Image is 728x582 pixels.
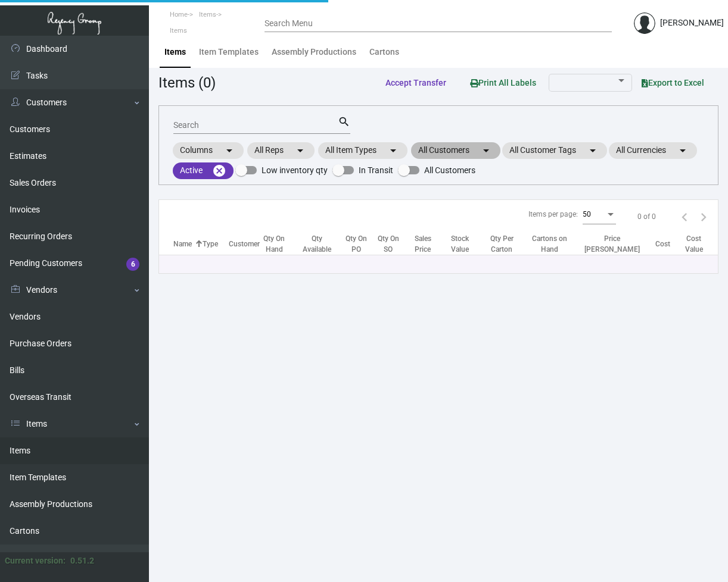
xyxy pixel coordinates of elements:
[385,78,446,87] span: Accept Transfer
[338,115,350,129] mat-icon: search
[272,46,356,58] div: Assembly Productions
[199,46,259,58] div: Item Templates
[502,142,607,159] mat-chip: All Customer Tags
[586,143,600,158] mat-icon: arrow_drop_down
[637,211,656,222] div: 0 of 0
[676,143,690,158] mat-icon: arrow_drop_down
[424,163,475,177] span: All Customers
[203,239,218,249] div: Type
[411,142,500,159] mat-chip: All Customers
[655,239,681,249] div: Cost
[681,233,707,255] div: Cost Value
[580,233,645,255] div: Price [PERSON_NAME]
[609,142,697,159] mat-chip: All Currencies
[642,78,704,87] span: Export to Excel
[173,239,192,249] div: Name
[446,233,485,255] div: Stock Value
[378,233,410,255] div: Qty On SO
[173,142,244,159] mat-chip: Columns
[70,555,94,567] div: 0.51.2
[222,143,237,158] mat-icon: arrow_drop_down
[681,233,718,255] div: Cost Value
[485,233,530,255] div: Qty Per Carton
[583,210,591,218] span: 50
[260,233,300,255] div: Qty On Hand
[580,233,655,255] div: Price [PERSON_NAME]
[345,233,367,255] div: Qty On PO
[386,143,400,158] mat-icon: arrow_drop_down
[410,233,446,255] div: Sales Price
[675,207,694,226] button: Previous page
[170,11,188,18] span: Home
[293,143,307,158] mat-icon: arrow_drop_down
[318,142,407,159] mat-chip: All Item Types
[359,163,393,177] span: In Transit
[632,72,714,93] button: Export to Excel
[470,78,536,87] span: Print All Labels
[199,11,216,18] span: Items
[170,27,187,35] span: Items
[300,233,346,255] div: Qty Available
[694,207,713,226] button: Next page
[660,17,724,29] div: [PERSON_NAME]
[528,209,578,220] div: Items per page:
[479,143,493,158] mat-icon: arrow_drop_down
[530,233,570,255] div: Cartons on Hand
[300,233,335,255] div: Qty Available
[203,239,229,249] div: Type
[410,233,435,255] div: Sales Price
[212,164,226,178] mat-icon: cancel
[173,162,234,179] mat-chip: Active
[376,72,456,93] button: Accept Transfer
[345,233,378,255] div: Qty On PO
[583,211,616,219] mat-select: Items per page:
[369,46,399,58] div: Cartons
[461,71,546,93] button: Print All Labels
[173,239,203,249] div: Name
[247,142,315,159] mat-chip: All Reps
[262,163,328,177] span: Low inventory qty
[530,233,580,255] div: Cartons on Hand
[378,233,399,255] div: Qty On SO
[164,46,186,58] div: Items
[485,233,519,255] div: Qty Per Carton
[5,555,66,567] div: Current version:
[260,233,289,255] div: Qty On Hand
[655,239,670,249] div: Cost
[634,12,655,34] img: admin@bootstrapmaster.com
[229,233,260,255] th: Customer
[446,233,474,255] div: Stock Value
[158,72,216,93] div: Items (0)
